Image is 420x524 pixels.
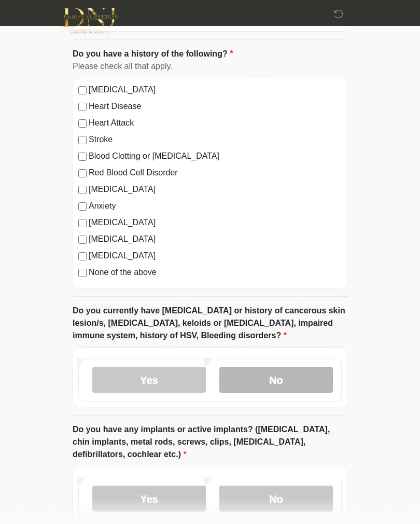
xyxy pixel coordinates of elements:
input: None of the above [78,269,87,277]
input: [MEDICAL_DATA] [78,252,87,260]
input: [MEDICAL_DATA] [78,86,87,94]
label: [MEDICAL_DATA] [89,216,342,229]
img: DNJ Med Boutique Logo [62,8,118,34]
label: [MEDICAL_DATA] [89,183,342,196]
input: [MEDICAL_DATA] [78,186,87,194]
label: No [219,486,333,512]
input: [MEDICAL_DATA] [78,219,87,227]
label: Do you have a history of the following? [73,48,233,60]
label: Anxiety [89,200,342,212]
input: [MEDICAL_DATA] [78,236,87,244]
label: Stroke [89,133,342,146]
label: No [219,367,333,393]
label: Do you have any implants or active implants? ([MEDICAL_DATA], chin implants, metal rods, screws, ... [73,423,347,461]
label: [MEDICAL_DATA] [89,84,342,96]
input: Blood Clotting or [MEDICAL_DATA] [78,153,87,161]
label: Red Blood Cell Disorder [89,167,342,179]
input: Anxiety [78,202,87,211]
label: Heart Disease [89,100,342,113]
input: Red Blood Cell Disorder [78,169,87,177]
input: Heart Disease [78,103,87,111]
label: Yes [92,486,206,512]
label: Heart Attack [89,117,342,129]
label: [MEDICAL_DATA] [89,233,342,245]
label: Yes [92,367,206,393]
label: [MEDICAL_DATA] [89,250,342,262]
label: Blood Clotting or [MEDICAL_DATA] [89,150,342,162]
input: Stroke [78,136,87,144]
div: Please check all that apply. [73,60,347,73]
input: Heart Attack [78,119,87,128]
label: Do you currently have [MEDICAL_DATA] or history of cancerous skin lesion/s, [MEDICAL_DATA], keloi... [73,305,347,342]
label: None of the above [89,266,342,279]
